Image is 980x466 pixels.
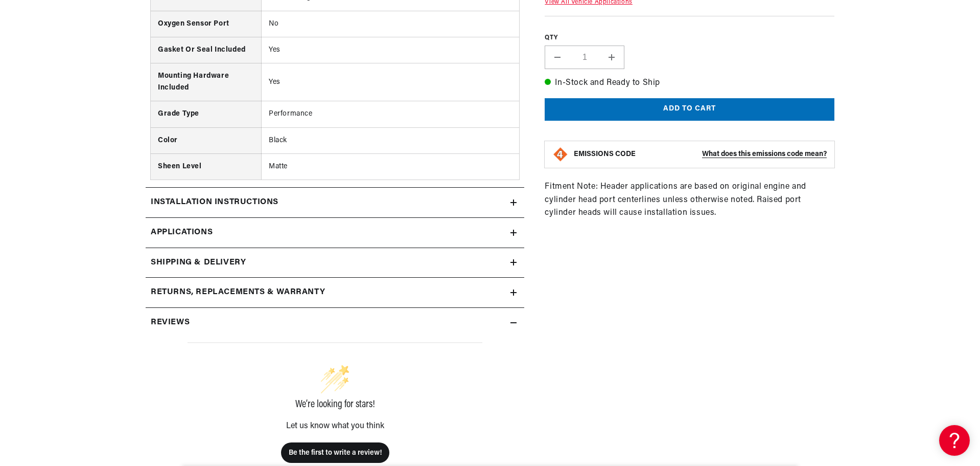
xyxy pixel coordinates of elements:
[188,422,482,430] div: Let us know what you think
[146,218,524,248] a: Applications
[261,63,519,101] td: Yes
[151,153,261,180] th: Sheen Level
[261,37,519,63] td: Yes
[552,146,569,163] img: Emissions code
[574,150,827,159] button: EMISSIONS CODEWhat does this emissions code mean?
[151,101,261,127] th: Grade Type
[261,127,519,153] td: Black
[545,98,834,121] button: Add to cart
[545,34,834,42] label: QTY
[151,196,278,209] h2: Installation instructions
[151,286,325,299] h2: Returns, Replacements & Warranty
[281,442,389,463] button: Be the first to write a review!
[146,278,524,307] summary: Returns, Replacements & Warranty
[702,150,827,158] strong: What does this emissions code mean?
[261,101,519,127] td: Performance
[146,188,524,217] summary: Installation instructions
[188,400,482,410] div: We’re looking for stars!
[151,37,261,63] th: Gasket Or Seal Included
[151,63,261,101] th: Mounting Hardware Included
[151,226,213,239] span: Applications
[146,248,524,278] summary: Shipping & Delivery
[146,308,524,338] summary: Reviews
[151,11,261,37] th: Oxygen Sensor Port
[261,153,519,180] td: Matte
[151,256,246,270] h2: Shipping & Delivery
[545,77,834,90] p: In-Stock and Ready to Ship
[574,150,636,158] strong: EMISSIONS CODE
[151,316,190,329] h2: Reviews
[151,127,261,153] th: Color
[261,11,519,37] td: No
